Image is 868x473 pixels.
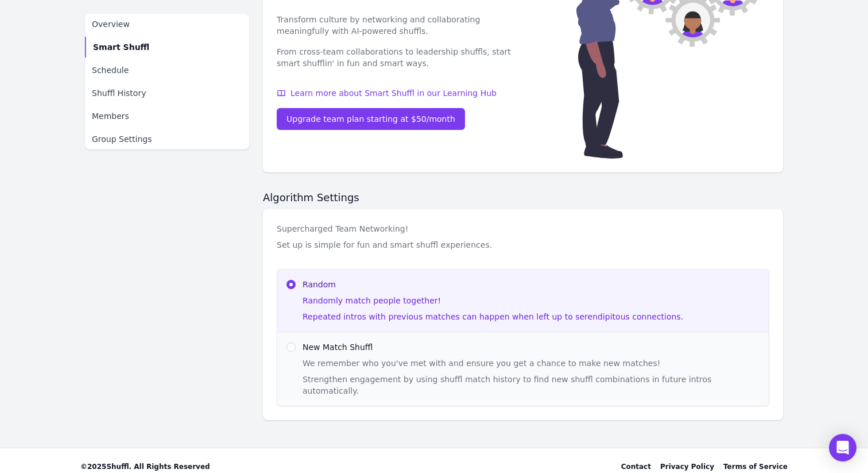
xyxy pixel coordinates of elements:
a: Members [85,106,249,126]
h2: Algorithm Settings [263,191,783,205]
p: From cross-team collaborations to leadership shuffls, start smart shufflin' in fun and smart ways. [277,46,523,69]
a: Learn more about Smart Shuffl in our Learning Hub [277,87,523,99]
span: New Match Shuffl [303,341,759,353]
span: Group Settings [92,133,152,145]
span: Shuffl History [92,87,146,99]
div: Repeated intros with previous matches can happen when left up to serendipitous connections. [303,311,759,322]
a: Terms of Service [723,462,788,471]
span: Random [303,279,759,290]
nav: Sidebar [85,14,249,149]
a: Upgrade team plan starting at $50/month [277,108,465,130]
span: Overview [92,18,130,30]
p: Transform culture by networking and collaborating meaningfully with AI-powered shuffls. [277,14,523,37]
a: Shuffl History [85,83,249,103]
a: Group Settings [85,129,249,149]
a: Schedule [85,60,249,80]
span: Schedule [92,64,129,76]
div: We remember who you've met with and ensure you get a chance to make new matches! [303,357,759,369]
div: Strengthen engagement by using shuffl match history to find new shuffl combinations in future int... [303,374,759,397]
div: Contact [621,462,651,471]
span: © 2025 Shuffl. All Rights Reserved [80,462,210,471]
a: Overview [85,14,249,34]
div: Set up is simple for fun and smart shuffl experiences. [277,239,492,251]
a: Privacy Policy [660,462,714,471]
span: Members [92,110,129,122]
span: Smart Shuffl [93,41,149,53]
div: Randomly match people together! [303,295,759,306]
div: Upgrade team plan starting at $50/month [286,113,455,125]
a: Smart Shuffl [85,37,249,57]
span: Learn more about Smart Shuffl in our Learning Hub [290,87,497,99]
div: Supercharged Team Networking! [277,223,492,234]
div: Open Intercom Messenger [829,434,857,462]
